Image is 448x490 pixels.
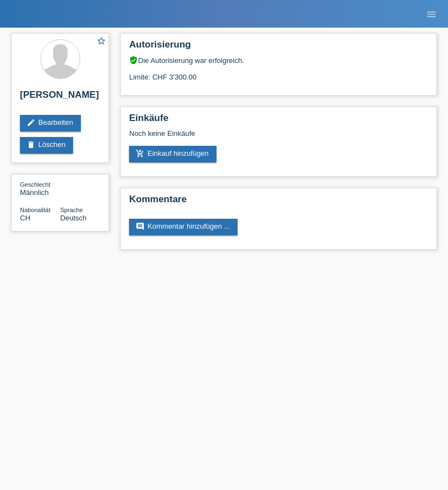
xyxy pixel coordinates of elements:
[20,137,73,154] a: deleteLöschen
[129,65,428,81] div: Limite: CHF 3'300.00
[60,207,83,213] span: Sprache
[129,56,428,65] div: Die Autorisierung war erfolgreich.
[136,149,145,158] i: add_shopping_cart
[27,140,35,149] i: delete
[20,115,81,131] a: editBearbeiten
[129,194,428,210] h2: Kommentare
[20,181,50,188] span: Geschlecht
[136,222,145,231] i: comment
[20,89,100,106] h2: [PERSON_NAME]
[27,118,35,127] i: edit
[420,10,442,17] a: menu
[20,207,50,213] span: Nationalität
[129,146,217,162] a: add_shopping_cartEinkauf hinzufügen
[20,214,30,222] span: Schweiz
[96,36,106,46] i: star_border
[129,56,138,65] i: verified_user
[129,113,428,129] h2: Einkäufe
[129,219,238,235] a: commentKommentar hinzufügen ...
[426,9,437,20] i: menu
[129,129,428,146] div: Noch keine Einkäufe
[20,180,60,197] div: Männlich
[129,39,428,56] h2: Autorisierung
[60,214,87,222] span: Deutsch
[96,36,106,48] a: star_border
